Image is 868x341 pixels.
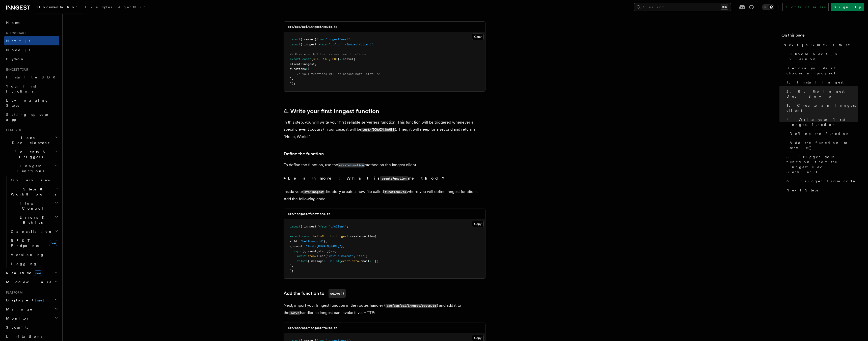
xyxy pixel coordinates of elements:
[784,115,858,129] a: 4. Write your first Inngest function
[784,152,858,177] a: 5. Trigger your function from the Inngest Dev Server UI
[786,89,858,99] span: 2. Run the Inngest Dev Server
[311,57,313,61] span: {
[354,254,355,258] span: ,
[284,302,485,317] p: Next, import your Inngest function in the routes handler ( ) and add it to the handler so Inngest...
[781,40,858,49] a: Next.js Quick Start
[290,264,292,268] span: }
[338,162,365,167] a: createFunction
[306,67,308,71] span: :
[308,259,323,263] span: { message
[288,326,337,330] code: src/app/api/inngest/route.ts
[115,2,148,14] a: AgentKit
[343,244,345,248] span: ,
[4,82,59,96] a: Your first Functions
[11,262,37,266] span: Logging
[301,38,316,41] span: { serve }
[302,57,311,61] span: const
[290,225,301,228] span: import
[4,96,59,110] a: Leveraging Steps
[343,57,352,61] span: serve
[784,64,858,78] a: Before you start: choose a project
[325,240,327,243] span: ,
[289,311,300,315] code: serve
[290,240,297,243] span: { id
[386,304,437,308] code: src/app/api/inngest/route.ts
[37,5,79,9] span: Documentation
[301,43,320,46] span: { inngest }
[9,250,59,259] a: Versioning
[4,54,59,64] a: Python
[284,289,346,298] a: Add the function toserve()
[4,305,59,314] button: Manage
[4,277,59,287] button: Middleware
[85,5,112,9] span: Examples
[4,31,26,35] span: Quick start
[290,244,302,248] span: { event
[302,235,311,238] span: const
[306,244,341,248] span: "test/[DOMAIN_NAME]"
[6,39,30,43] span: Next.js
[4,279,52,285] span: Middleware
[284,188,485,203] p: Inside your directory create a new file called where you will define Inngest functions. Add the f...
[4,270,42,275] span: Realtime
[786,66,858,76] span: Before you start: choose a project
[784,177,858,186] a: 6. Trigger from code
[786,117,858,127] span: 4. Write your first Inngest function
[297,259,308,263] span: return
[4,36,59,45] a: Next.js
[316,38,323,41] span: from
[341,244,343,248] span: }
[4,73,59,82] a: Install the SDK
[4,296,59,305] button: Deploymentnew
[323,240,325,243] span: }
[301,225,320,228] span: { inngest }
[4,163,55,174] span: Inngest Functions
[288,25,337,29] code: src/app/api/inngest/route.ts
[4,133,59,147] button: Local Development
[284,119,485,140] p: In this step, you will write your first reliable serverless function. This function will be trigg...
[327,254,354,258] span: "wait-a-moment"
[384,190,407,194] code: functions.ts
[9,213,59,227] button: Errors & Retries
[4,298,44,303] span: Deployment
[308,67,309,71] span: [
[634,3,731,11] button: Search...⌘K
[293,249,302,253] span: async
[762,4,774,10] button: Toggle dark mode
[352,57,355,61] span: ({
[339,57,341,61] span: =
[9,176,59,185] a: Overview
[34,2,82,14] a: Documentation
[784,186,858,195] a: Next Steps
[301,240,323,243] span: "hello-world"
[290,77,292,80] span: ]
[11,239,39,248] span: REST Endpoints
[320,225,327,228] span: from
[4,332,59,341] a: Limitations
[9,215,55,225] span: Errors & Retries
[4,147,59,161] button: Events & Triggers
[338,57,339,61] span: }
[4,45,59,54] a: Node.js
[4,176,59,268] div: Inngest Functions
[350,38,352,41] span: ;
[35,298,44,303] span: new
[375,259,378,263] span: };
[788,129,858,138] a: Define the function
[375,235,376,238] span: (
[786,103,858,113] span: 3. Create an Inngest client
[302,62,315,66] span: inngest
[302,244,304,248] span: :
[329,57,331,61] span: ,
[290,235,301,238] span: export
[325,38,350,41] span: "inngest/next"
[9,259,59,268] a: Logging
[341,259,350,263] span: event
[4,291,23,295] span: Platform
[786,154,858,175] span: 5. Trigger your function from the Inngest Dev Server UI
[6,84,36,93] span: Your first Functions
[322,57,329,61] span: POST
[373,43,375,46] span: ;
[9,201,55,211] span: Flow Control
[352,259,359,263] span: data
